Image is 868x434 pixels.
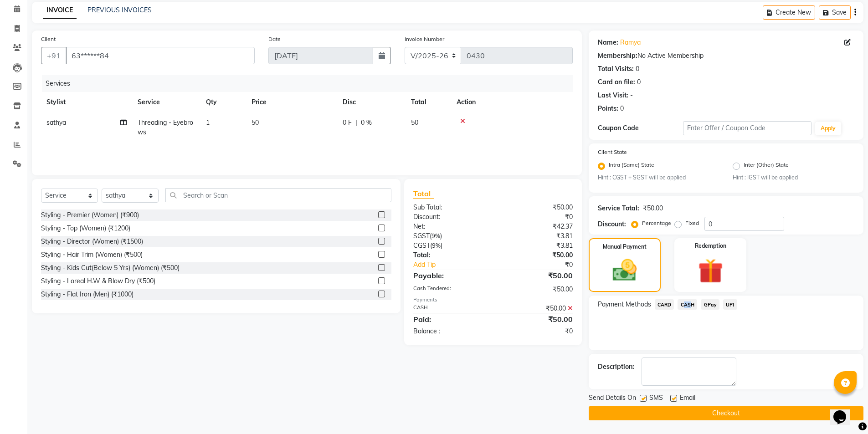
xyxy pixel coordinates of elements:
span: 1 [206,118,210,127]
button: Checkout [589,406,863,420]
span: SMS [649,393,663,404]
label: Invoice Number [405,35,444,43]
a: PREVIOUS INVOICES [87,6,152,14]
label: Inter (Other) State [744,161,789,172]
div: Service Total: [598,204,639,213]
div: Styling - Flat Iron (Men) (₹1000) [41,290,134,299]
div: ₹50.00 [493,304,580,313]
div: ( ) [406,241,493,250]
div: Net: [406,222,493,231]
div: ₹50.00 [493,270,580,281]
div: ₹50.00 [493,285,580,294]
div: Membership: [598,51,637,61]
img: _gift.svg [690,255,731,286]
span: Threading - Eyebrows [138,118,193,136]
span: Payment Methods [598,300,651,309]
div: Balance : [406,327,493,336]
div: Styling - Director (Women) (₹1500) [41,237,143,246]
div: ₹42.37 [493,222,580,231]
div: ₹50.00 [643,204,663,213]
div: ₹50.00 [493,314,580,325]
span: CGST [413,241,430,250]
small: Hint : IGST will be applied [733,174,854,182]
div: ₹50.00 [493,203,580,212]
div: ₹3.81 [493,241,580,250]
iframe: chat widget [830,398,859,425]
span: Send Details On [589,393,636,404]
th: Total [406,92,451,112]
div: 0 [636,64,639,74]
label: Redemption [695,242,726,250]
img: _cash.svg [605,256,644,284]
th: Price [246,92,337,112]
div: ₹0 [493,212,580,222]
div: Services [42,75,580,92]
span: CARD [655,299,674,310]
a: Ramya [620,38,641,47]
button: +91 [41,47,67,64]
span: 50 [411,118,418,127]
div: Cash Tendered: [406,285,493,294]
span: UPI [723,299,737,310]
label: Intra (Same) State [609,161,654,172]
label: Client [41,35,56,43]
span: 0 F [343,118,352,128]
div: Styling - Premier (Women) (₹900) [41,210,139,220]
div: Total: [406,250,493,260]
input: Search by Name/Mobile/Email/Code [66,47,255,64]
div: Points: [598,104,618,113]
div: 0 [620,104,624,113]
div: Styling - Loreal H.W & Blow Dry (₹500) [41,276,155,286]
div: Payments [413,296,572,304]
span: Email [680,393,695,404]
label: Client State [598,148,627,156]
div: Discount: [598,220,626,229]
small: Hint : CGST + SGST will be applied [598,174,719,182]
a: Add Tip [406,260,507,270]
div: Styling - Kids Cut(Below 5 Yrs) (Women) (₹500) [41,263,180,273]
div: Discount: [406,212,493,222]
div: CASH [406,304,493,313]
div: ( ) [406,231,493,241]
th: Disc [337,92,406,112]
span: GPay [701,299,719,310]
button: Apply [815,122,841,135]
span: CASH [678,299,697,310]
div: No Active Membership [598,51,854,61]
div: ₹50.00 [493,250,580,260]
div: ₹0 [493,327,580,336]
button: Create New [763,5,815,20]
div: Payable: [406,270,493,281]
div: Styling - Top (Women) (₹1200) [41,224,130,233]
span: sathya [46,118,66,127]
label: Fixed [685,219,699,227]
span: Total [413,189,434,199]
input: Search or Scan [165,188,391,202]
label: Date [268,35,281,43]
div: Description: [598,362,634,372]
th: Action [451,92,573,112]
span: SGST [413,232,430,240]
div: ₹0 [508,260,580,270]
span: | [355,118,357,128]
div: Coupon Code [598,123,683,133]
div: Last Visit: [598,91,628,100]
div: ₹3.81 [493,231,580,241]
span: 9% [431,232,440,240]
input: Enter Offer / Coupon Code [683,121,812,135]
div: Name: [598,38,618,47]
button: Save [819,5,851,20]
div: Styling - Hair Trim (Women) (₹500) [41,250,143,260]
label: Percentage [642,219,671,227]
span: 9% [432,242,441,249]
th: Stylist [41,92,132,112]
div: - [630,91,633,100]
label: Manual Payment [603,243,647,251]
th: Qty [200,92,246,112]
div: Total Visits: [598,64,634,74]
div: Sub Total: [406,203,493,212]
div: Card on file: [598,77,635,87]
div: 0 [637,77,641,87]
span: 50 [252,118,259,127]
span: 0 % [361,118,372,128]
